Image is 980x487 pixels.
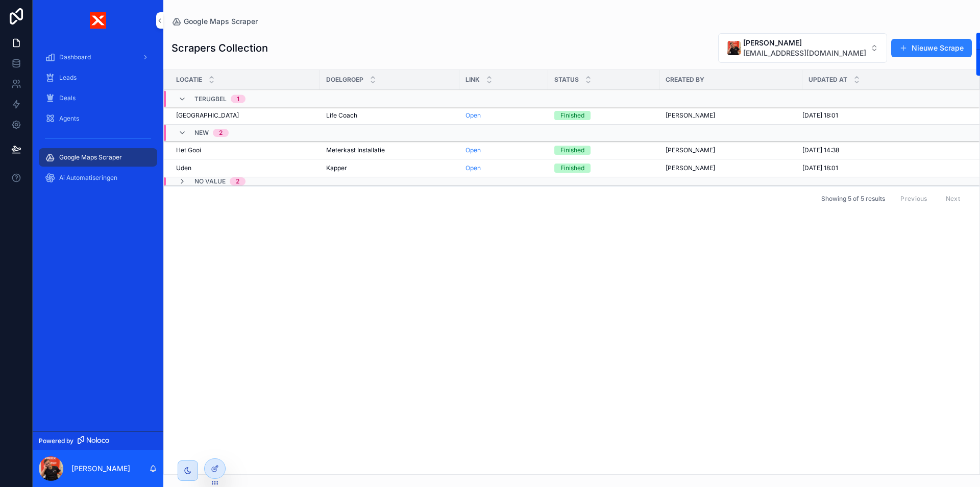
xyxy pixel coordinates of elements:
button: Select Button [718,33,887,63]
div: Finished [560,146,584,155]
span: Locatie [176,76,202,84]
span: Meterkast Installatie [326,146,385,154]
span: Powered by [39,437,73,445]
a: Open [465,111,542,120]
h1: Scrapers Collection [171,41,268,55]
span: Leads [59,74,77,82]
a: Open [465,146,481,154]
span: [DATE] 14:38 [802,146,839,154]
a: [DATE] 14:38 [802,146,967,154]
span: Uden [176,164,191,172]
span: Google Maps Scraper [59,153,122,161]
a: Finished [554,146,653,155]
span: New [194,129,209,137]
a: Kapper [326,164,453,172]
a: Open [465,164,481,172]
p: [PERSON_NAME] [71,463,130,474]
a: [DATE] 18:01 [802,111,967,120]
div: scrollable content [33,41,163,200]
span: Doelgroep [326,76,363,84]
a: [DATE] 18:01 [802,164,967,172]
span: Dashboard [59,53,91,61]
a: [PERSON_NAME] [666,111,796,120]
span: Deals [59,94,76,102]
span: Showing 5 of 5 results [821,195,885,203]
a: Finished [554,164,653,173]
span: [PERSON_NAME] [666,146,715,154]
a: [PERSON_NAME] [666,164,796,172]
div: 2 [219,129,223,137]
span: Link [465,76,480,84]
a: Leads [39,68,157,87]
a: Google Maps Scraper [39,148,157,167]
a: Open [465,146,542,154]
a: Het Gooi [176,146,314,154]
a: Open [465,164,542,172]
div: Finished [560,164,584,173]
span: [PERSON_NAME] [666,111,715,120]
span: [PERSON_NAME] [743,38,866,48]
span: Updated at [808,76,847,84]
span: Het Gooi [176,146,201,154]
span: No value [194,177,226,185]
span: Ai Automatiseringen [59,174,117,182]
a: Deals [39,89,157,107]
a: [GEOGRAPHIC_DATA] [176,111,314,120]
a: Uden [176,164,314,172]
a: Google Maps Scraper [171,16,258,27]
span: Created by [666,76,704,84]
span: [EMAIL_ADDRESS][DOMAIN_NAME] [743,48,866,58]
div: 2 [236,177,239,185]
button: Nieuwe Scrape [891,39,972,57]
span: [DATE] 18:01 [802,111,838,120]
a: Powered by [33,431,163,450]
a: [PERSON_NAME] [666,146,796,154]
span: [PERSON_NAME] [666,164,715,172]
span: Agents [59,114,79,123]
a: Dashboard [39,48,157,66]
span: [DATE] 18:01 [802,164,838,172]
span: Kapper [326,164,347,172]
span: Google Maps Scraper [184,16,258,27]
div: Finished [560,111,584,120]
a: Meterkast Installatie [326,146,453,154]
a: Ai Automatiseringen [39,169,157,187]
a: Finished [554,111,653,120]
span: Life Coach [326,111,357,120]
img: App logo [90,12,106,29]
div: 1 [237,95,239,103]
a: Agents [39,109,157,128]
span: [GEOGRAPHIC_DATA] [176,111,239,120]
a: Open [465,111,481,119]
span: Status [554,76,579,84]
a: Life Coach [326,111,453,120]
span: Terugbel [194,95,227,103]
